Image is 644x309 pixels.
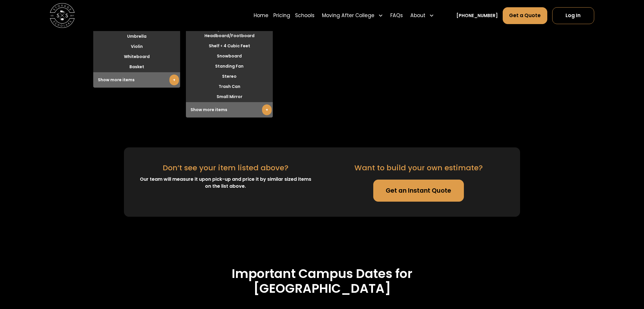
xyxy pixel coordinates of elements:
li: Shelf < 4 Cubic Feet [186,41,273,50]
div: Moving After College [319,7,385,24]
div: Moving After College [322,12,374,19]
li: Umbrella [93,32,180,41]
a: [PHONE_NUMBER] [456,12,498,19]
li: Violin [93,42,180,51]
a: home [50,3,74,28]
li: Small Mirror [186,92,273,101]
a: FAQs [390,7,403,24]
li: Trash Can [186,82,273,91]
div: Don’t see your item listed above? [163,162,288,173]
li: Standing Fan [186,62,273,71]
li: Whiteboard [93,52,180,61]
a: Pricing [273,7,290,24]
div: About [408,7,436,24]
h3: Important Campus Dates for [99,266,545,281]
img: Storage Scholars main logo [50,3,74,28]
div: Show more items [186,102,273,118]
a: + [262,104,272,115]
div: Show more items [93,72,180,88]
a: Get an Instant Quote [373,180,464,202]
div: Want to build your own estimate? [354,162,483,173]
div: About [410,12,425,19]
div: Our team will measure it upon pick-up and price it by similar sized items on the list above. [139,176,312,190]
li: Snowboard [186,52,273,61]
a: + [169,75,179,85]
a: Log In [552,7,594,24]
li: Stereo [186,72,273,81]
a: Home [254,7,268,24]
li: Queen or Full Headboard/Footboard [186,25,273,40]
li: Basket [93,62,180,71]
h3: [GEOGRAPHIC_DATA] [99,281,545,296]
a: Get a Quote [503,7,547,24]
a: Schools [295,7,314,24]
